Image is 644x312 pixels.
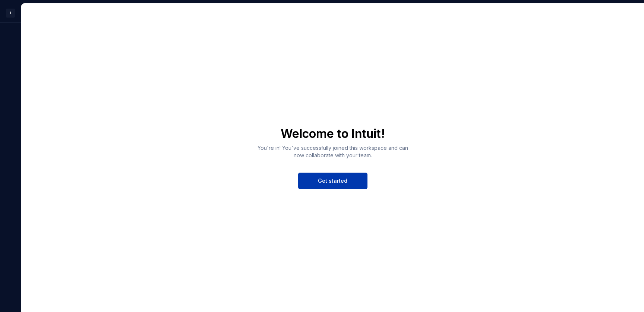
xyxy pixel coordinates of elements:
[318,177,347,185] span: Get started
[281,126,385,141] h1: Welcome to Intuit!
[257,144,408,159] p: You're in! You've successfully joined this workspace and can now collaborate with your team.
[298,173,367,189] button: Get started
[1,5,19,21] button: I
[6,9,15,18] div: I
